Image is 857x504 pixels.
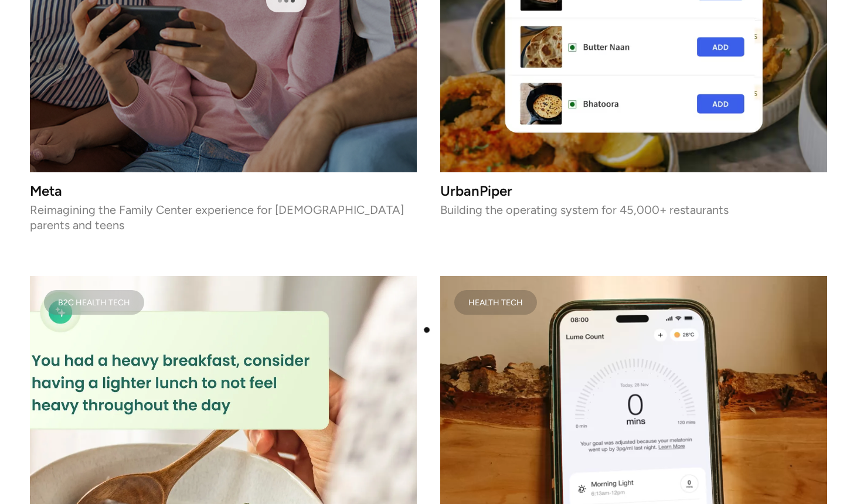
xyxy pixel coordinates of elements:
[440,206,827,214] p: Building the operating system for 45,000+ restaurants
[58,299,130,305] div: B2C Health Tech
[30,186,417,196] h3: Meta
[440,186,827,196] h3: UrbanPiper
[468,299,523,305] div: Health Tech
[30,206,417,229] p: Reimagining the Family Center experience for [DEMOGRAPHIC_DATA] parents and teens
